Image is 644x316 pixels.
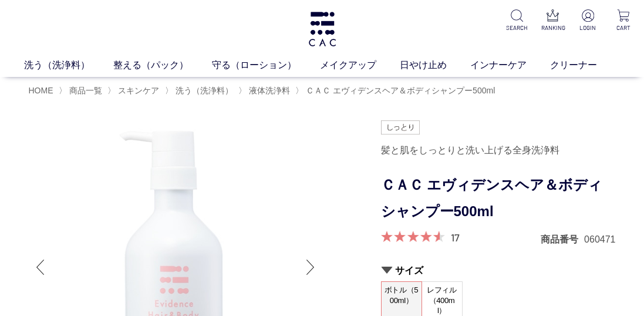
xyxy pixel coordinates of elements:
li: 〉 [295,85,498,96]
li: 〉 [107,85,162,96]
span: 商品一覧 [69,86,102,95]
a: LOGIN [576,9,599,32]
h2: サイズ [381,264,616,277]
a: CART [612,9,635,32]
dt: 商品番号 [541,233,584,246]
img: しっとり [381,120,420,135]
span: ボトル（500ml） [382,282,422,315]
a: ＣＡＣ エヴィデンスヘア＆ボディシャンプー500ml [304,86,495,95]
div: 髪と肌をしっとりと洗い上げる全身洗浄料 [381,140,616,160]
img: logo [307,12,338,46]
a: クリーナー [550,58,621,72]
a: SEARCH [506,9,529,32]
a: 日やけ止め [400,58,470,72]
a: 守る（ローション） [212,58,320,72]
span: ＣＡＣ エヴィデンスヘア＆ボディシャンプー500ml [306,86,495,95]
p: RANKING [541,23,564,32]
span: スキンケア [118,86,159,95]
a: 洗う（洗浄料） [173,86,233,95]
p: CART [612,23,635,32]
p: SEARCH [506,23,529,32]
a: インナーケア [470,58,550,72]
h1: ＣＡＣ エヴィデンスヘア＆ボディシャンプー500ml [381,172,616,225]
a: HOME [29,86,53,95]
a: 17 [451,231,460,244]
a: 洗う（洗浄料） [24,58,113,72]
span: 洗う（洗浄料） [176,86,233,95]
a: 液体洗浄料 [247,86,290,95]
dd: 060471 [584,233,615,246]
a: メイクアップ [320,58,400,72]
a: スキンケア [116,86,159,95]
li: 〉 [238,85,293,96]
a: 商品一覧 [67,86,102,95]
li: 〉 [59,85,105,96]
a: RANKING [541,9,564,32]
a: 整える（パック） [113,58,212,72]
li: 〉 [165,85,236,96]
span: 液体洗浄料 [249,86,290,95]
p: LOGIN [576,23,599,32]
